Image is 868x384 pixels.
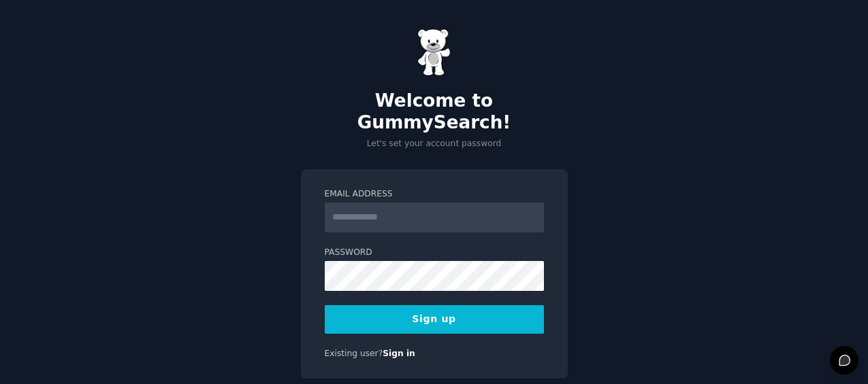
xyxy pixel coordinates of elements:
h2: Welcome to GummySearch! [301,90,568,133]
label: Password [325,247,544,259]
a: Sign in [383,349,415,358]
button: Sign up [325,305,544,334]
span: Existing user? [325,349,383,358]
p: Let's set your account password [301,138,568,150]
img: Gummy Bear [417,29,451,76]
label: Email Address [325,188,544,200]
